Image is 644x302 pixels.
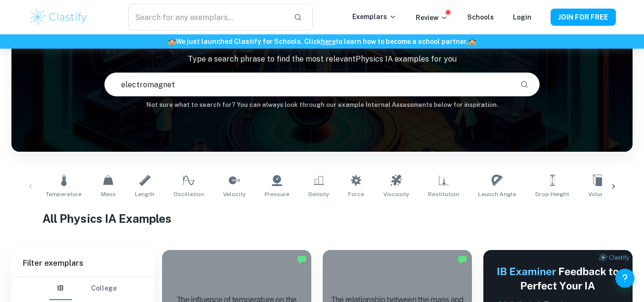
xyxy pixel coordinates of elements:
input: E.g. harmonic motion analysis, light diffraction experiments, sliding objects down a ramp... [105,71,512,98]
span: Temperature [46,190,82,198]
span: Length [135,190,154,198]
span: Mass [101,190,116,198]
span: Force [348,190,364,198]
a: Schools [467,13,494,21]
a: here [321,38,336,45]
img: Clastify logo [29,8,89,27]
p: Review [416,12,448,23]
span: Restitution [428,190,459,198]
p: Type a search phrase to find the most relevant Physics IA examples for you [11,53,633,65]
button: IB [49,277,72,300]
span: Viscosity [383,190,409,198]
button: College [91,277,117,300]
span: 🏫 [168,38,176,45]
span: Drop Height [535,190,569,198]
div: Filter type choice [49,277,117,300]
p: Exemplars [352,11,397,22]
button: JOIN FOR FREE [551,9,616,26]
h6: Not sure what to search for? You can always look through our example Internal Assessments below f... [11,100,633,110]
h6: Filter exemplars [11,250,154,277]
button: Help and Feedback [615,269,634,288]
span: Velocity [223,190,245,198]
span: Launch Angle [478,190,516,198]
span: Density [308,190,329,198]
span: 🏫 [468,38,476,45]
a: Login [513,13,532,21]
span: Volume [588,190,609,198]
img: Marked [297,255,307,264]
img: Marked [458,255,467,264]
input: Search for any exemplars... [128,4,286,31]
span: Pressure [265,190,289,198]
h1: All Physics IA Examples [42,210,602,227]
span: Oscillation [174,190,204,198]
h6: We just launched Clastify for Schools. Click to learn how to become a school partner. [2,36,642,47]
button: Search [516,76,532,93]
